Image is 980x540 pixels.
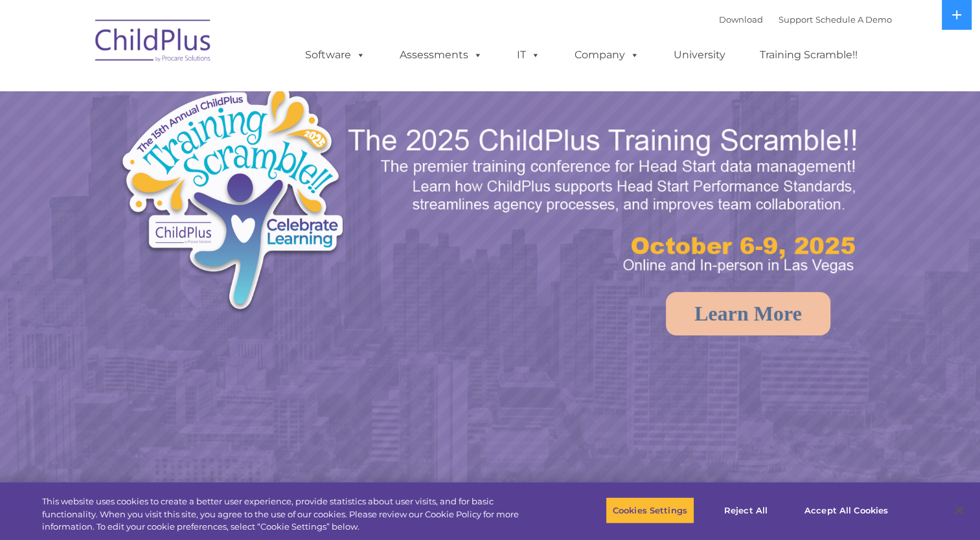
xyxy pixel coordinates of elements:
[562,42,652,68] a: Company
[666,292,830,335] a: Learn More
[815,14,892,25] a: Schedule A Demo
[606,497,694,524] button: Cookies Settings
[945,496,974,524] button: Close
[504,42,553,68] a: IT
[661,42,738,68] a: University
[292,42,378,68] a: Software
[779,14,813,25] a: Support
[747,42,871,68] a: Training Scramble!!
[387,42,496,68] a: Assessments
[705,497,786,524] button: Reject All
[797,497,895,524] button: Accept All Cookies
[719,14,892,25] font: |
[42,495,539,534] div: This website uses cookies to create a better user experience, provide statistics about user visit...
[719,14,763,25] a: Download
[89,10,218,75] img: ChildPlus by Procare Solutions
